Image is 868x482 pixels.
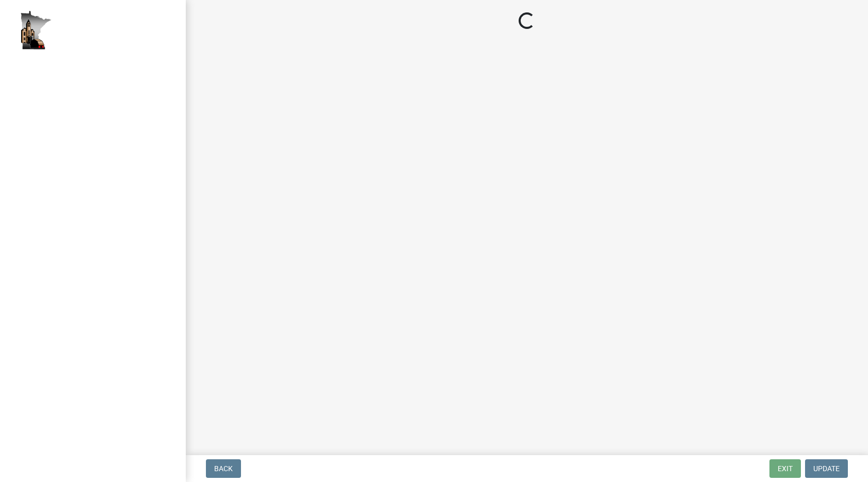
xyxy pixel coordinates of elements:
button: Update [805,459,848,478]
img: Houston County, Minnesota [21,11,52,50]
span: Back [214,464,233,473]
button: Back [206,459,241,478]
span: Update [813,464,840,473]
button: Exit [769,459,801,478]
